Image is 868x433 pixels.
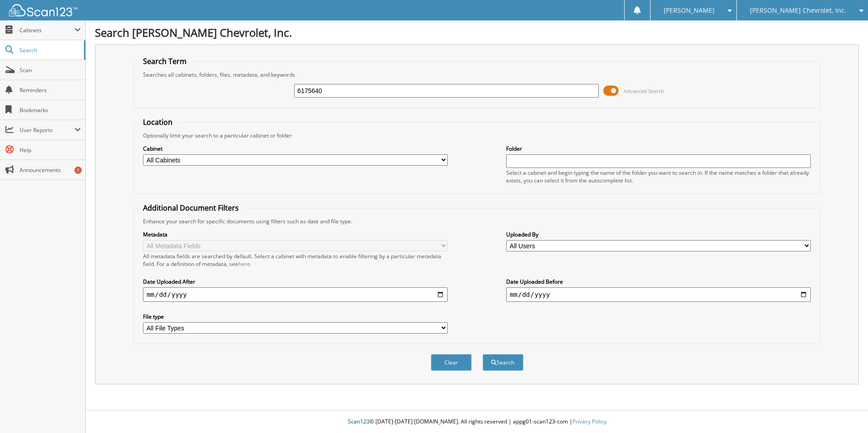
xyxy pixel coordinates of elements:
[143,278,448,285] label: Date Uploaded After
[143,287,448,302] input: start
[138,217,815,225] div: Enhance your search for specific documents using filters such as date and file type.
[9,4,77,16] img: scan123-logo-white.svg
[95,25,859,40] h1: Search [PERSON_NAME] Chevrolet, Inc.
[483,354,523,371] button: Search
[20,166,81,174] span: Announcements
[572,418,607,425] a: Privacy Policy
[348,418,370,425] span: Scan123
[431,354,472,371] button: Clear
[138,117,177,127] legend: Location
[20,146,81,154] span: Help
[74,167,82,174] div: 7
[506,278,811,285] label: Date Uploaded Before
[138,203,243,213] legend: Additional Document Filters
[143,231,448,238] label: Metadata
[238,260,250,268] a: here
[750,8,846,13] span: [PERSON_NAME] Chevrolet, Inc.
[506,287,811,302] input: end
[138,56,191,66] legend: Search Term
[20,66,81,74] span: Scan
[86,411,868,433] div: © [DATE]-[DATE] [DOMAIN_NAME]. All rights reserved | appg01-scan123-com |
[20,46,79,54] span: Search
[138,71,815,79] div: Searches all cabinets, folders, files, metadata, and keywords
[624,88,664,94] span: Advanced Search
[20,106,81,114] span: Bookmarks
[20,26,74,34] span: Cabinets
[506,169,811,184] div: Select a cabinet and begin typing the name of the folder you want to search in. If the name match...
[143,145,448,153] label: Cabinet
[138,132,815,139] div: Optionally limit your search to a particular cabinet or folder
[664,8,715,13] span: [PERSON_NAME]
[20,126,74,134] span: User Reports
[506,231,811,238] label: Uploaded By
[506,145,811,153] label: Folder
[143,313,448,320] label: File type
[143,252,448,268] div: All metadata fields are searched by default. Select a cabinet with metadata to enable filtering b...
[20,86,81,94] span: Reminders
